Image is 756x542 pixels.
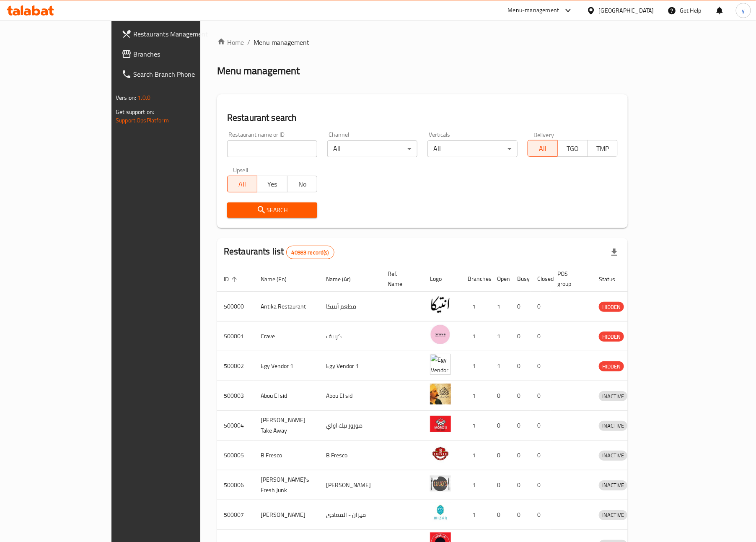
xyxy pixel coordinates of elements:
td: B Fresco [319,441,381,470]
span: Search [234,205,311,215]
a: Branches [115,44,238,64]
th: Logo [423,266,461,292]
div: INACTIVE [599,510,627,520]
td: موروز تيك اواي [319,411,381,441]
td: 0 [490,411,510,441]
td: Egy Vendor 1 [254,351,319,381]
label: Upsell [233,167,249,173]
td: 0 [510,441,531,470]
td: 0 [531,441,551,470]
span: y [742,6,745,15]
span: Restaurants Management [133,29,231,39]
span: 40983 record(s) [287,249,334,257]
span: HIDDEN [599,302,624,312]
td: 1 [461,470,490,500]
button: All [528,140,558,157]
th: Open [490,266,510,292]
td: [PERSON_NAME] [319,470,381,500]
img: Lujo's Fresh Junk [430,473,451,494]
td: 0 [510,351,531,381]
td: 0 [531,500,551,530]
span: Yes [261,178,284,190]
button: Search [227,202,317,218]
span: INACTIVE [599,480,627,490]
td: [PERSON_NAME] [254,500,319,530]
td: 1 [490,351,510,381]
span: Ref. Name [388,269,413,289]
div: INACTIVE [599,451,627,461]
td: 0 [510,381,531,411]
td: 0 [510,470,531,500]
td: 0 [510,322,531,351]
div: INACTIVE [599,421,627,431]
span: ID [224,274,240,284]
img: Egy Vendor 1 [430,354,451,375]
td: 1 [461,441,490,470]
div: Export file [604,242,624,262]
td: 0 [531,351,551,381]
td: B Fresco [254,441,319,470]
span: Branches [133,49,231,59]
td: 0 [510,292,531,322]
span: Menu management [254,37,309,47]
img: Crave [430,324,451,345]
td: 0 [510,411,531,441]
th: Branches [461,266,490,292]
span: INACTIVE [599,451,627,460]
h2: Restaurant search [227,112,618,124]
td: 0 [531,292,551,322]
input: Search for restaurant name or ID.. [227,140,317,157]
span: All [231,178,254,190]
div: All [327,140,417,157]
span: TGO [561,143,584,155]
td: 1 [461,381,490,411]
td: Abou El sid [254,381,319,411]
td: Abou El sid [319,381,381,411]
button: TGO [557,140,588,157]
img: B Fresco [430,443,451,464]
td: 1 [461,351,490,381]
div: Total records count [286,246,334,259]
div: INACTIVE [599,391,627,401]
span: HIDDEN [599,362,624,371]
span: INACTIVE [599,421,627,430]
button: Yes [257,176,287,192]
td: مطعم أنتيكا [319,292,381,322]
td: 0 [531,470,551,500]
a: Support.OpsPlatform [116,115,169,126]
button: All [227,176,257,192]
button: No [287,176,317,192]
span: INACTIVE [599,510,627,520]
span: HIDDEN [599,332,624,342]
h2: Menu management [217,64,300,78]
td: 0 [510,500,531,530]
a: Restaurants Management [115,24,238,44]
td: 0 [531,411,551,441]
label: Delivery [533,132,554,137]
th: Closed [531,266,551,292]
img: Moro's Take Away [430,413,451,434]
td: Crave [254,322,319,351]
img: Mizan - Maadi [430,503,451,524]
div: HIDDEN [599,332,624,342]
td: 1 [490,292,510,322]
span: INACTIVE [599,392,627,401]
a: Search Branch Phone [115,64,238,84]
span: All [531,143,554,155]
nav: breadcrumb [217,37,628,47]
td: 0 [490,470,510,500]
div: INACTIVE [599,480,627,490]
h2: Restaurants list [224,245,334,259]
td: 0 [490,381,510,411]
img: Abou El sid [430,384,451,405]
span: Name (En) [261,274,298,284]
img: Antika Restaurant [430,294,451,315]
td: 1 [461,292,490,322]
td: 1 [461,411,490,441]
div: All [427,140,518,157]
span: POS group [557,269,582,289]
span: Get support on: [116,106,154,117]
button: TMP [588,140,618,157]
span: TMP [591,143,614,155]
